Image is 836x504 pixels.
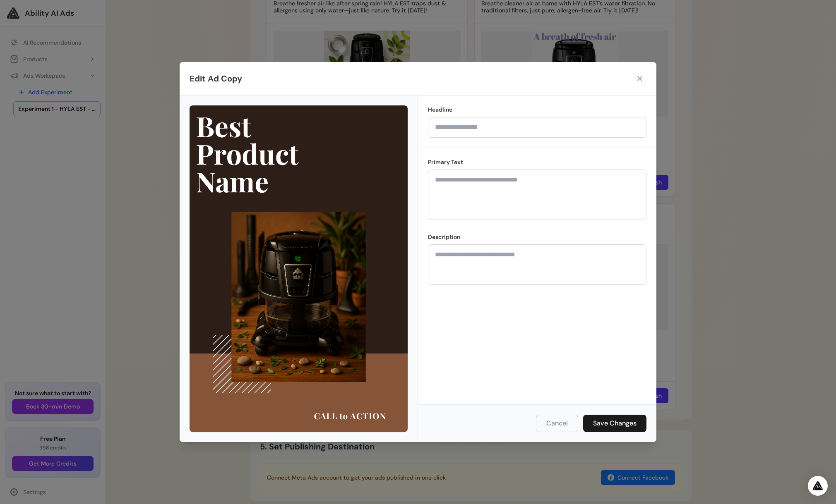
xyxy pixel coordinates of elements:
img: Ad Media [190,105,408,432]
h2: Edit Ad Copy [190,73,242,84]
button: Cancel [536,415,578,432]
button: Save Changes [583,415,646,432]
div: Open Intercom Messenger [808,476,828,496]
label: Headline [428,105,646,114]
label: Description [428,233,646,241]
label: Primary Text [428,158,646,166]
